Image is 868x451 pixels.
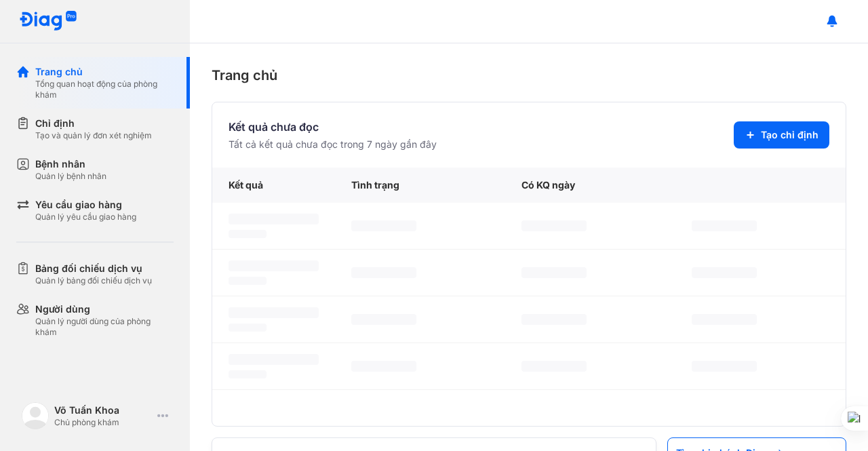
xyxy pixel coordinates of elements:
span: ‌ [521,220,587,231]
div: Yêu cầu giao hàng [35,198,136,212]
div: Tất cả kết quả chưa đọc trong 7 ngày gần đây [229,138,437,151]
button: Tạo chỉ định [734,121,829,149]
div: Bảng đối chiếu dịch vụ [35,262,152,275]
span: ‌ [229,307,319,318]
div: Kết quả chưa đọc [229,119,437,135]
div: Võ Tuấn Khoa [54,404,152,417]
div: Tổng quan hoạt động của phòng khám [35,79,174,100]
span: ‌ [229,214,319,224]
div: Trang chủ [35,65,174,79]
div: Tạo và quản lý đơn xét nghiệm [35,130,152,141]
span: ‌ [692,361,757,372]
div: Người dùng [35,302,174,316]
div: Quản lý bảng đối chiếu dịch vụ [35,275,152,286]
span: ‌ [229,277,267,285]
span: ‌ [692,314,757,325]
div: Kết quả [212,168,335,203]
span: ‌ [521,267,587,278]
div: Quản lý bệnh nhân [35,171,106,182]
div: Quản lý yêu cầu giao hàng [35,212,136,222]
span: ‌ [351,267,416,278]
span: ‌ [351,220,416,231]
span: ‌ [229,354,319,365]
span: ‌ [692,220,757,231]
div: Có KQ ngày [505,168,675,203]
div: Bệnh nhân [35,157,106,171]
span: ‌ [229,323,267,332]
img: logo [22,402,49,429]
span: ‌ [692,267,757,278]
div: Chỉ định [35,117,152,130]
span: ‌ [229,230,267,238]
div: Tình trạng [335,168,505,203]
span: ‌ [229,370,267,378]
div: Chủ phòng khám [54,417,152,428]
img: logo [19,11,77,32]
span: Tạo chỉ định [761,128,818,142]
span: ‌ [351,314,416,325]
span: ‌ [351,361,416,372]
span: ‌ [229,260,319,271]
span: ‌ [521,314,587,325]
div: Trang chủ [212,65,846,85]
div: Quản lý người dùng của phòng khám [35,316,174,338]
span: ‌ [521,361,587,372]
